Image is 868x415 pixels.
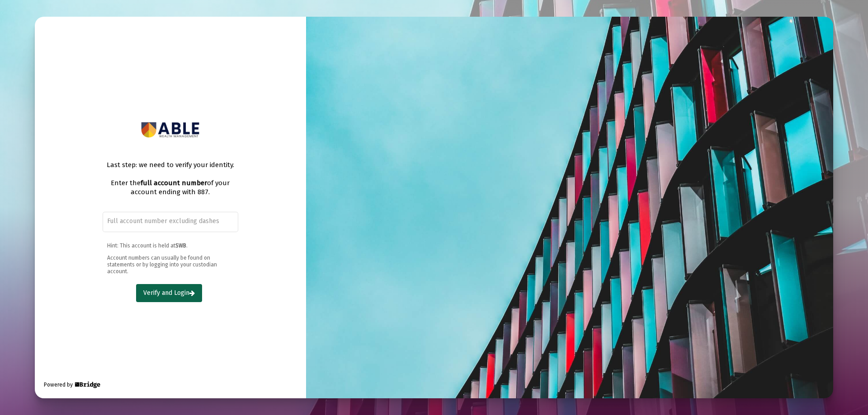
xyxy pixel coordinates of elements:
[103,160,238,196] div: Last step: we need to verify your identity. Enter the of your account ending with 887.
[74,380,101,389] img: Bridge Financial Technology Logo
[175,242,186,249] b: SWB
[107,242,234,249] p: Hint: This account is held at .
[107,218,233,225] input: Full account number excluding dashes
[141,179,207,187] b: full account number
[44,380,101,389] div: Powered by
[143,289,195,297] span: Verify and Login
[136,284,202,302] button: Verify and Login
[141,113,199,147] img: Able Wealth Management logo
[103,242,238,275] div: Account numbers can usually be found on statements or by logging into your custodian account.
